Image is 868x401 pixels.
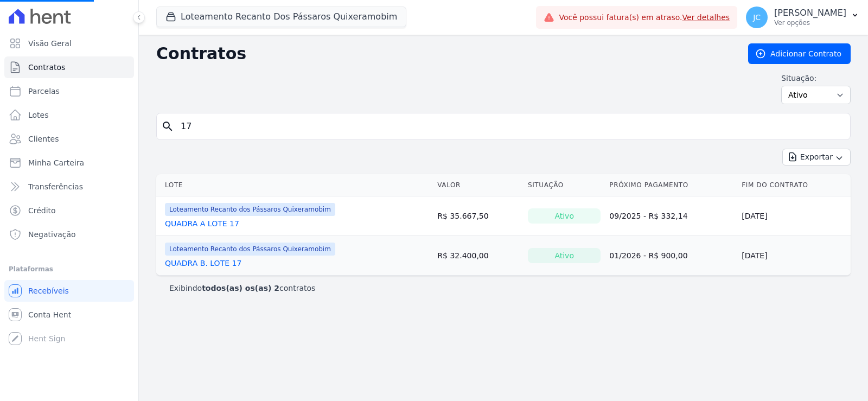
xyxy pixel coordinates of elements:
[28,133,59,144] span: Clientes
[4,80,134,102] a: Parcelas
[9,263,130,276] div: Plataformas
[28,62,65,73] span: Contratos
[4,152,134,174] a: Minha Carteira
[169,283,315,294] p: Exibindo contratos
[28,110,49,120] span: Lotes
[609,212,687,220] a: 09/2025 - R$ 332,14
[748,43,851,64] a: Adicionar Contrato
[609,251,687,260] a: 01/2026 - R$ 900,00
[28,38,72,49] span: Visão Geral
[4,56,134,78] a: Contratos
[4,224,134,245] a: Negativação
[28,157,84,168] span: Minha Carteira
[524,174,605,196] th: Situação
[202,284,279,292] b: todos(as) os(as) 2
[161,120,174,133] i: search
[682,13,730,22] a: Ver detalhes
[433,174,524,196] th: Valor
[28,86,60,97] span: Parcelas
[774,8,846,18] p: [PERSON_NAME]
[165,218,239,229] a: QUADRA A LOTE 17
[4,104,134,126] a: Lotes
[433,196,524,236] td: R$ 35.667,50
[753,14,761,21] span: JC
[174,116,846,137] input: Buscar por nome do lote
[433,236,524,276] td: R$ 32.400,00
[782,149,851,166] button: Exportar
[28,229,76,240] span: Negativação
[156,174,433,196] th: Lote
[4,33,134,54] a: Visão Geral
[528,208,601,224] div: Ativo
[165,258,241,269] a: QUADRA B. LOTE 17
[156,7,406,27] button: Loteamento Recanto Dos Pássaros Quixeramobim
[28,309,71,320] span: Conta Hent
[528,248,601,263] div: Ativo
[737,196,851,236] td: [DATE]
[4,304,134,326] a: Conta Hent
[737,174,851,196] th: Fim do Contrato
[165,203,335,216] span: Loteamento Recanto dos Pássaros Quixeramobim
[4,200,134,221] a: Crédito
[28,181,83,192] span: Transferências
[559,12,730,23] span: Você possui fatura(s) em atraso.
[737,236,851,276] td: [DATE]
[781,73,851,84] label: Situação:
[605,174,737,196] th: Próximo Pagamento
[4,128,134,150] a: Clientes
[28,285,69,296] span: Recebíveis
[28,205,56,216] span: Crédito
[737,2,868,33] button: JC [PERSON_NAME] Ver opções
[774,18,846,27] p: Ver opções
[165,243,335,256] span: Loteamento Recanto dos Pássaros Quixeramobim
[4,176,134,198] a: Transferências
[4,280,134,302] a: Recebíveis
[156,44,731,63] h2: Contratos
